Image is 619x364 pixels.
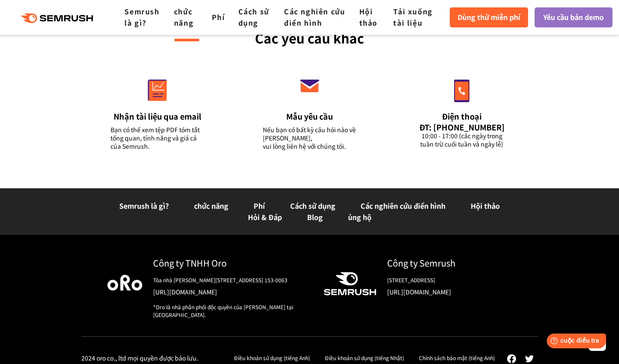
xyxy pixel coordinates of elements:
a: Semrush là gì? [124,6,159,28]
a: chức năng [174,6,194,28]
a: [URL][DOMAIN_NAME] [153,287,310,296]
a: Tải xuống tài liệu [393,6,432,28]
a: [URL][DOMAIN_NAME] [387,287,512,296]
font: Nhận tài liệu qua email [114,110,201,122]
img: Facebook [507,354,516,364]
font: [URL][DOMAIN_NAME] [153,287,217,296]
a: Dùng thử miễn phí [450,7,528,27]
a: ủng hộ [348,212,371,222]
img: Twitter [525,355,534,362]
font: Công ty Semrush [387,257,455,269]
a: Cách sử dụng [290,200,335,211]
font: 2024 oro co., ltd mọi quyền được bảo lưu. [81,354,198,362]
a: Các nghiên cứu điển hình [284,6,345,28]
a: Điều khoản sử dụng (tiếng Nhật) [325,354,404,361]
font: [URL][DOMAIN_NAME] [387,287,451,296]
a: Điều khoản sử dụng (tiếng Anh) [234,354,310,361]
font: Yêu cầu bản demo [543,12,604,22]
font: ĐT: [PHONE_NUMBER] [419,121,505,133]
a: Chính sách bảo mật (tiếng Anh) [419,354,495,361]
font: Điện thoại [442,110,482,122]
font: Bạn có thể xem tệp PDF tóm tắt tổng quan, tính năng và giá cả của Semrush. [110,125,200,150]
img: Công ty Oro [107,275,142,291]
a: Yêu cầu bản demo [535,7,612,27]
font: vui lòng liên hệ với chúng tôi. [263,142,346,150]
a: Hội thảo [359,6,378,28]
a: Phí [212,12,225,22]
font: Nếu bạn có bất kỳ câu hỏi nào về [PERSON_NAME], [263,125,356,142]
a: Các nghiên cứu điển hình [361,200,445,211]
a: Hội thảo [471,200,500,211]
a: Blog [307,212,323,222]
font: Tòa nhà [PERSON_NAME][STREET_ADDRESS] 153-0063 [153,276,288,284]
a: Semrush là gì? [119,200,169,211]
iframe: Trợ giúp trình khởi chạy tiện ích [542,330,609,354]
font: *Oro là nhà phân phối độc quyền của [PERSON_NAME] tại [GEOGRAPHIC_DATA]. [153,303,293,318]
font: Công ty TNHH Oro [153,257,227,269]
font: 10:00 - 17:00 (các ngày trong tuần trừ cuối tuần và ngày lễ) [420,131,503,148]
font: Các yêu cầu khác [255,28,364,47]
a: Cách sử dụng [238,6,269,28]
a: Hỏi & Đáp [248,212,282,222]
font: Mẫu yêu cầu [286,110,333,122]
a: chức năng [194,200,228,211]
a: Mẫu yêu cầu Nếu bạn có bất kỳ câu hỏi nào về [PERSON_NAME],vui lòng liên hệ với chúng tôi. [244,61,375,161]
a: Phí [254,200,265,211]
font: Dùng thử miễn phí [458,12,520,22]
a: Nhận tài liệu qua email Bạn có thể xem tệp PDF tóm tắt tổng quan, tính năng và giá cả của Semrush. [92,61,223,161]
font: [STREET_ADDRESS] [387,276,435,284]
